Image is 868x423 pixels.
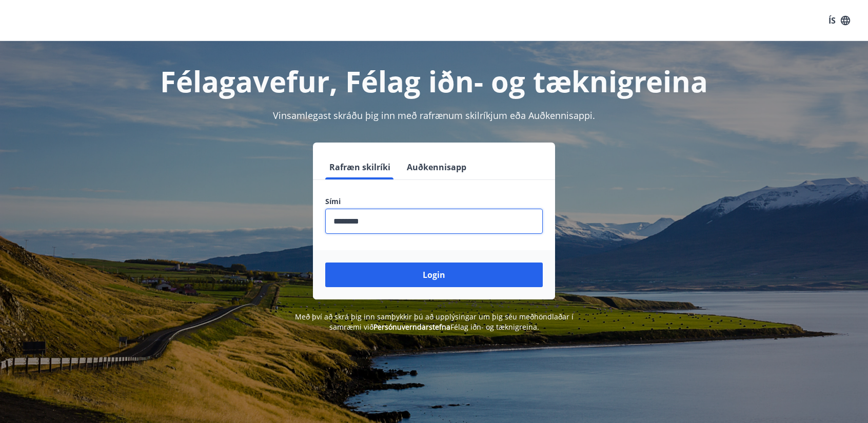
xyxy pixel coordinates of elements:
[295,312,574,332] span: Með því að skrá þig inn samþykkir þú að upplýsingar um þig séu meðhöndlaðar í samræmi við Félag i...
[325,263,543,287] button: Login
[403,155,470,179] button: Auðkennisapp
[77,62,791,100] h1: Félagavefur, Félag iðn- og tæknigreina
[325,196,543,207] label: Sími
[823,11,856,30] button: ÍS
[273,109,595,122] span: Vinsamlegast skráðu þig inn með rafrænum skilríkjum eða Auðkennisappi.
[373,322,450,332] a: Persónuverndarstefna
[325,155,394,179] button: Rafræn skilríki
